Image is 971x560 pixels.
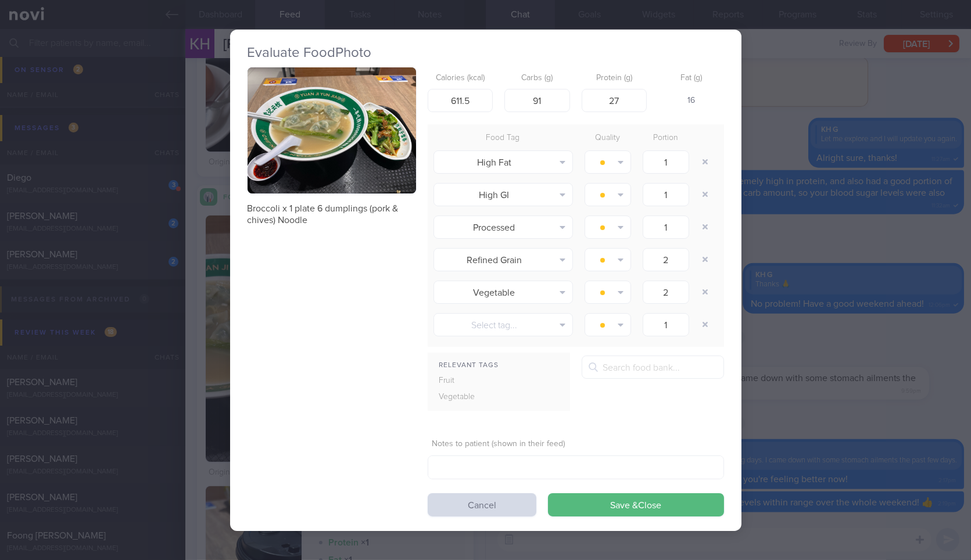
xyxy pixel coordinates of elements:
div: 16 [658,89,724,113]
button: Save &Close [548,493,724,516]
input: 1.0 [643,183,689,206]
p: Broccoli x 1 plate 6 dumplings (pork & chives) Noodle [248,203,416,226]
input: Search food bank... [582,356,724,379]
button: High GI [433,183,573,206]
img: Broccoli x 1 plate 6 dumplings (pork & chives) Noodle [248,67,416,194]
label: Calories (kcal) [432,73,489,84]
div: Relevant Tags [428,358,570,373]
input: 9 [582,89,647,112]
div: Fruit [428,373,502,389]
button: Cancel [428,493,536,516]
div: Vegetable [428,389,502,405]
button: Processed [433,216,573,239]
label: Fat (g) [663,73,719,84]
div: Food Tag [428,130,579,146]
button: Vegetable [433,281,573,304]
input: 250 [428,89,493,112]
h2: Evaluate Food Photo [248,44,724,62]
div: Quality [579,130,637,146]
button: High Fat [433,150,573,174]
button: Select tag... [433,313,573,336]
label: Carbs (g) [509,73,565,84]
label: Protein (g) [586,73,643,84]
label: Notes to patient (shown in their feed) [432,439,719,450]
input: 1.0 [643,313,689,336]
input: 1.0 [643,281,689,304]
input: 1.0 [643,216,689,239]
input: 1.0 [643,150,689,174]
button: Refined Grain [433,248,573,271]
div: Portion [637,130,695,146]
input: 33 [504,89,570,112]
input: 1.0 [643,248,689,271]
